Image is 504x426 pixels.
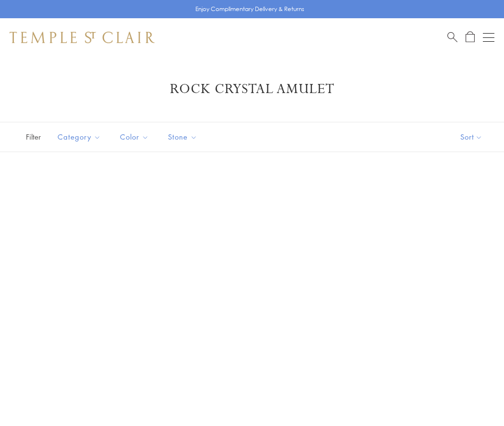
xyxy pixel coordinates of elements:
[24,81,480,98] h1: Rock Crystal Amulet
[483,32,494,43] button: Open navigation
[50,126,108,148] button: Category
[195,4,304,14] p: Enjoy Complimentary Delivery & Returns
[163,131,204,143] span: Stone
[161,126,204,148] button: Stone
[447,31,457,43] a: Search
[113,126,156,148] button: Color
[115,131,156,143] span: Color
[53,131,108,143] span: Category
[466,31,475,43] a: Open Shopping Bag
[10,32,155,43] img: Temple St. Clair
[439,122,504,152] button: Show sort by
